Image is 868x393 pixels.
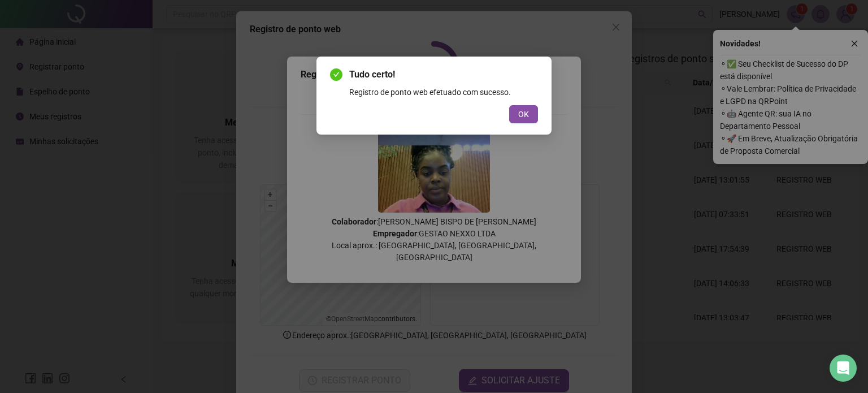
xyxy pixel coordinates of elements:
[830,355,857,382] div: Open Intercom Messenger
[330,68,342,81] span: check-circle
[349,86,538,98] div: Registro de ponto web efetuado com sucesso.
[349,68,538,81] span: Tudo certo!
[518,108,529,120] span: OK
[509,105,538,123] button: OK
